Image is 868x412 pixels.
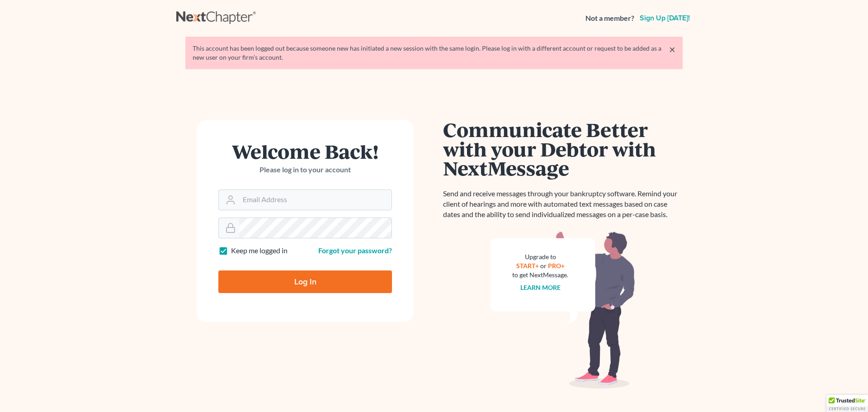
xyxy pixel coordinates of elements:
[512,270,568,279] div: to get NextMessage.
[826,395,868,412] div: TrustedSite Certified
[512,252,568,261] div: Upgrade to
[669,44,675,55] a: ×
[548,262,565,270] a: PRO+
[585,13,634,24] strong: Not a member?
[218,165,392,175] p: Please log in to your account
[318,246,392,255] a: Forgot your password?
[239,190,392,210] input: Email Address
[231,246,288,256] label: Keep me logged in
[443,189,683,220] p: Send and receive messages through your bankruptcy software. Remind your client of hearings and mo...
[218,142,392,161] h1: Welcome Back!
[193,44,675,62] div: This account has been logged out because someone new has initiated a new session with the same lo...
[520,284,561,291] a: Learn more
[516,262,539,270] a: START+
[540,262,547,270] span: or
[491,231,635,389] img: nextmessage_bg-59042aed3d76b12b5cd301f8e5b87938c9018125f34e5fa2b7a6b67550977c72.svg
[443,120,683,178] h1: Communicate Better with your Debtor with NextMessage
[218,270,392,293] input: Log In
[638,14,692,22] a: Sign up [DATE]!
